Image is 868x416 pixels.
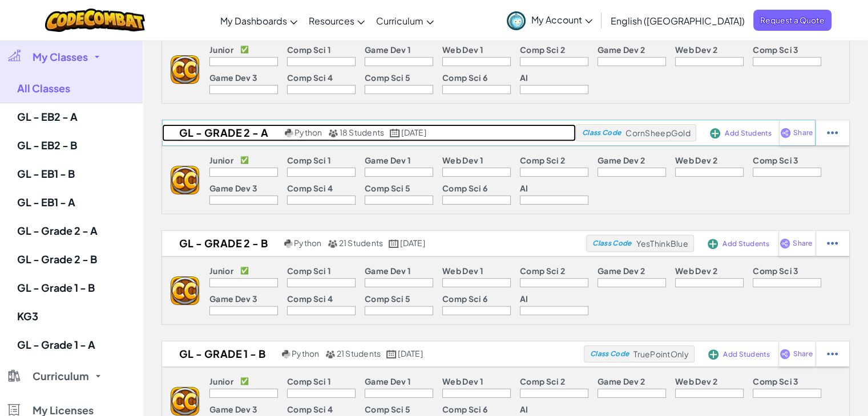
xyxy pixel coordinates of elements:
span: 21 Students [337,348,381,358]
span: My Dashboards [220,15,287,27]
p: Game Dev 2 [597,377,645,386]
a: GL - Grade 2 - B Python 21 Students [DATE] [162,235,586,252]
span: Add Students [722,240,769,247]
img: python.png [284,239,293,248]
span: Share [793,240,812,247]
p: Web Dev 1 [442,266,483,275]
p: Comp Sci 6 [442,405,487,414]
img: logo [171,276,199,305]
p: Junior [209,377,233,386]
a: Curriculum [370,5,439,36]
p: AI [520,73,528,82]
img: IconShare_Purple.svg [780,128,791,138]
p: ✅ [240,266,249,275]
p: Web Dev 1 [442,156,483,165]
img: IconStudentEllipsis.svg [827,128,838,138]
p: Junior [209,266,233,275]
p: Junior [209,156,233,165]
p: Comp Sci 5 [365,183,410,193]
span: Resources [309,15,354,27]
span: 21 Students [339,238,383,248]
p: Comp Sci 3 [753,266,798,275]
p: Comp Sci 2 [520,45,565,54]
p: Game Dev 3 [209,183,257,193]
p: Game Dev 2 [597,156,645,165]
p: Comp Sci 4 [287,183,333,193]
img: IconShare_Purple.svg [780,238,790,248]
span: Python [294,127,322,137]
p: Web Dev 2 [675,377,717,386]
img: IconShare_Purple.svg [780,349,790,359]
p: Web Dev 1 [442,45,483,54]
p: Game Dev 1 [365,45,411,54]
p: Comp Sci 5 [365,73,410,82]
img: IconStudentEllipsis.svg [827,349,838,359]
p: Comp Sci 2 [520,377,565,386]
img: IconAddStudents.svg [710,128,720,138]
h2: GL - Grade 2 - B [162,235,281,252]
p: Comp Sci 4 [287,294,333,303]
p: Game Dev 3 [209,405,257,414]
span: My Licenses [33,405,94,415]
img: calendar.svg [389,239,399,248]
a: GL - Grade 2 - A Python 18 Students [DATE] [162,124,576,141]
p: Web Dev 1 [442,377,483,386]
h2: GL - Grade 2 - A [162,124,282,141]
span: Class Code [592,240,631,247]
p: Game Dev 2 [597,266,645,275]
img: logo [171,55,199,84]
p: Game Dev 2 [597,45,645,54]
span: Curriculum [33,371,89,381]
a: Request a Quote [753,10,831,31]
span: Add Students [723,351,770,358]
span: Curriculum [376,15,423,27]
span: CornSheepGold [625,128,690,138]
p: Comp Sci 6 [442,183,487,193]
span: Python [294,238,321,248]
p: Comp Sci 3 [753,45,798,54]
p: Comp Sci 3 [753,156,798,165]
p: Comp Sci 3 [753,377,798,386]
p: Comp Sci 1 [287,266,331,275]
img: logo [171,387,199,415]
p: Game Dev 1 [365,377,411,386]
p: Game Dev 1 [365,266,411,275]
a: Resources [303,5,370,36]
span: Class Code [590,350,629,357]
p: Comp Sci 6 [442,73,487,82]
p: Web Dev 2 [675,156,717,165]
p: Web Dev 2 [675,45,717,54]
p: Comp Sci 2 [520,156,565,165]
span: [DATE] [398,348,422,358]
a: My Dashboards [215,5,303,36]
span: Share [793,350,812,357]
p: Comp Sci 2 [520,266,565,275]
img: IconStudentEllipsis.svg [827,238,838,248]
a: CodeCombat logo [45,9,145,32]
p: Comp Sci 6 [442,294,487,303]
span: Python [292,348,319,358]
span: My Account [531,14,592,26]
img: IconAddStudents.svg [708,239,718,249]
img: avatar [507,11,526,30]
p: Junior [209,45,233,54]
span: Add Students [725,130,772,137]
p: Comp Sci 5 [365,294,410,303]
p: Comp Sci 4 [287,73,333,82]
p: AI [520,183,528,193]
a: GL - Grade 1 - B Python 21 Students [DATE] [162,345,584,362]
a: English ([GEOGRAPHIC_DATA]) [605,5,750,36]
p: Comp Sci 1 [287,377,331,386]
span: Share [793,129,813,136]
h2: GL - Grade 1 - B [162,345,279,362]
span: [DATE] [400,238,425,248]
p: AI [520,294,528,303]
p: Comp Sci 1 [287,45,331,54]
p: AI [520,405,528,414]
p: ✅ [240,45,249,54]
p: Game Dev 3 [209,73,257,82]
img: calendar.svg [386,350,397,358]
img: logo [171,166,199,194]
p: ✅ [240,377,249,386]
